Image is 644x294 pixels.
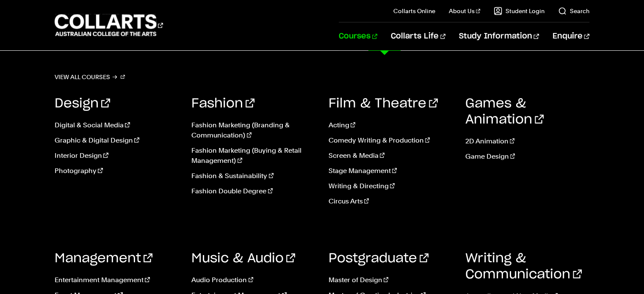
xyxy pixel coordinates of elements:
[55,252,152,265] a: Management
[191,120,315,140] a: Fashion Marketing (Branding & Communication)
[465,136,589,146] a: 2D Animation
[329,252,428,265] a: Postgraduate
[191,252,295,265] a: Music & Audio
[329,181,453,191] a: Writing & Directing
[191,186,315,196] a: Fashion Double Degree
[558,7,589,15] a: Search
[449,7,480,15] a: About Us
[494,7,544,15] a: Student Login
[191,97,254,110] a: Fashion
[393,7,435,15] a: Collarts Online
[329,97,438,110] a: Film & Theatre
[553,22,589,50] a: Enquire
[465,97,544,126] a: Games & Animation
[465,151,589,162] a: Game Design
[329,166,453,176] a: Stage Management
[191,275,315,285] a: Audio Production
[329,120,453,130] a: Acting
[55,97,110,110] a: Design
[329,151,453,161] a: Screen & Media
[191,146,315,166] a: Fashion Marketing (Buying & Retail Management)
[55,275,179,285] a: Entertainment Management
[465,252,582,281] a: Writing & Communication
[329,196,453,206] a: Circus Arts
[339,22,377,50] a: Courses
[55,151,179,161] a: Interior Design
[191,171,315,181] a: Fashion & Sustainability
[459,22,539,50] a: Study Information
[329,275,453,285] a: Master of Design
[55,135,179,146] a: Graphic & Digital Design
[55,71,125,83] a: View all courses
[329,135,453,146] a: Comedy Writing & Production
[55,13,163,37] div: Go to homepage
[391,22,445,50] a: Collarts Life
[55,166,179,176] a: Photography
[55,120,179,130] a: Digital & Social Media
